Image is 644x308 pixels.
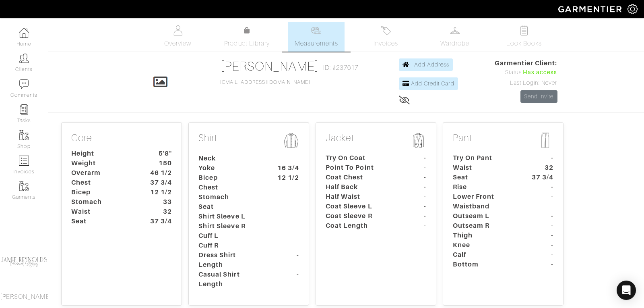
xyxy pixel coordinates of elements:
dt: - [522,260,559,269]
dt: - [522,221,559,231]
dt: - [395,153,432,163]
dt: - [268,270,305,289]
div: Open Intercom Messenger [617,281,636,300]
dt: - [268,250,305,270]
div: Status: [495,68,557,77]
dt: Lower Front Waistband [447,192,522,211]
dt: - [522,211,559,221]
a: … [168,132,172,144]
img: dashboard-icon-dbcd8f5a0b271acd01030246c82b418ddd0df26cd7fceb0bd07c9910d44c42f6.png [19,28,29,38]
dt: 37 3/4 [140,178,178,187]
dt: Dress Shirt Length [192,250,268,270]
img: clients-icon-6bae9207a08558b7cb47a8932f037763ab4055f8c8b6bfacd5dc20c3e0201464.png [19,53,29,63]
img: msmt-pant-icon-b5f0be45518e7579186d657110a8042fb0a286fe15c7a31f2bf2767143a10412.png [537,132,553,148]
span: Wardrobe [440,39,469,48]
span: Add Credit Card [411,80,454,87]
dt: Bicep [65,187,140,197]
dt: Rise [447,182,522,192]
dt: 37 3/4 [522,173,559,182]
dt: 32 [140,207,178,216]
a: Measurements [288,22,345,52]
img: gear-icon-white-bd11855cb880d31180b6d7d6211b90ccbf57a29d726f0c71d8c61bd08dd39cc2.png [627,4,638,14]
dt: Casual Shirt Length [192,270,268,289]
a: Invoices [357,22,414,52]
span: Invoices [374,39,398,48]
dt: Coat Length [320,221,395,231]
dt: 46 1/2 [140,168,178,178]
img: reminder-icon-8004d30b9f0a5d33ae49ab947aed9ed385cf756f9e5892f1edd6e32f2345188e.png [19,104,29,114]
dt: 12 1/2 [140,187,178,197]
dt: - [522,240,559,250]
a: Overview [150,22,206,52]
dt: - [522,231,559,240]
dt: Outseam L [447,211,522,221]
dt: Chest [192,183,268,192]
dt: Stomach [192,192,268,202]
a: Add Credit Card [399,77,458,90]
img: msmt-jacket-icon-80010867aa4725b62b9a09ffa5103b2b3040b5cb37876859cbf8e78a4e2258a7.png [410,132,426,148]
a: Look Books [496,22,552,52]
dt: - [522,153,559,163]
dt: Try On Coat [320,153,395,163]
img: garments-icon-b7da505a4dc4fd61783c78ac3ca0ef83fa9d6f193b1c9dc38574b1d14d53ca28.png [19,181,29,191]
img: wardrobe-487a4870c1b7c33e795ec22d11cfc2ed9d08956e64fb3008fe2437562e282088.svg [450,25,460,35]
dt: Neck [192,154,268,163]
dt: - [522,182,559,192]
dt: Try On Pant [447,153,522,163]
dt: Waist [447,163,522,173]
dt: Waist [65,207,140,216]
dt: Seat [447,173,522,182]
img: comment-icon-a0a6a9ef722e966f86d9cbdc48e553b5cf19dbc54f86b18d962a5391bc8f6eb6.png [19,79,29,89]
span: Overview [164,39,191,48]
a: Wardrobe [427,22,483,52]
dt: Weight [65,158,140,168]
a: [EMAIL_ADDRESS][DOMAIN_NAME] [220,79,310,85]
dt: - [395,173,432,182]
dt: Height [65,149,140,158]
dt: Half Back [320,182,395,192]
dt: 33 [140,197,178,207]
p: Jacket [326,132,426,150]
dt: - [395,211,432,221]
dt: Cuff L [192,231,268,241]
img: basicinfo-40fd8af6dae0f16599ec9e87c0ef1c0a1fdea2edbe929e3d69a839185d80c458.svg [173,25,183,35]
dt: - [395,202,432,211]
dt: Thigh [447,231,522,240]
dt: Coat Sleeve R [320,211,395,221]
dt: Bottom [447,260,522,269]
dt: - [395,163,432,173]
dt: 150 [140,158,178,168]
dt: 12 1/2 [268,173,305,183]
dt: Shirt Sleeve L [192,212,268,221]
img: orders-27d20c2124de7fd6de4e0e44c1d41de31381a507db9b33961299e4e07d508b8c.svg [381,25,391,35]
a: [PERSON_NAME] [220,59,320,73]
dt: 37 3/4 [140,216,178,226]
span: Measurements [295,39,339,48]
dt: 32 [522,163,559,173]
dt: Half Waist [320,192,395,202]
dt: Coat Sleeve L [320,202,395,211]
dt: Knee [447,240,522,250]
span: Add Address [414,61,450,68]
dt: Seat [192,202,268,212]
dt: Overarm [65,168,140,178]
dt: 5'8" [140,149,178,158]
dt: Calf [447,250,522,260]
dt: - [395,192,432,202]
img: todo-9ac3debb85659649dc8f770b8b6100bb5dab4b48dedcbae339e5042a72dfd3cc.svg [519,25,529,35]
div: Last Login: Never [495,79,557,87]
a: Add Address [399,58,453,71]
a: Send Invite [520,90,557,103]
span: Look Books [506,39,542,48]
p: Core [71,132,172,146]
img: orders-icon-0abe47150d42831381b5fb84f609e132dff9fe21cb692f30cb5eec754e2cba89.png [19,156,29,166]
dt: Cuff R [192,241,268,250]
img: msmt-shirt-icon-3af304f0b202ec9cb0a26b9503a50981a6fda5c95ab5ec1cadae0dbe11e5085a.png [283,132,299,149]
p: Shirt [198,132,299,150]
dt: - [395,221,432,231]
dt: Yoke [192,163,268,173]
img: garmentier-logo-header-white-b43fb05a5012e4ada735d5af1a66efaba907eab6374d6393d1fbf88cb4ef424d.png [554,2,627,16]
dt: Shirt Sleeve R [192,221,268,231]
dt: - [522,250,559,260]
dt: Chest [65,178,140,187]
